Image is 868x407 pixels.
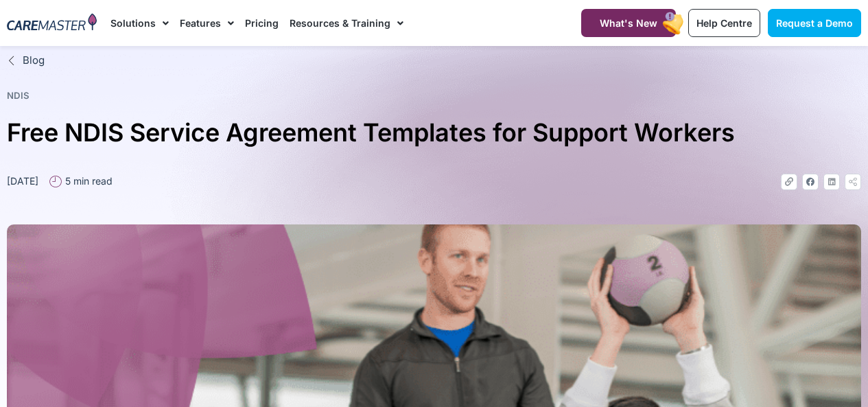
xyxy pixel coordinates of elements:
span: 5 min read [62,174,113,188]
a: Help Centre [688,9,760,37]
h1: Free NDIS Service Agreement Templates for Support Workers [7,113,861,153]
span: What's New [600,17,657,29]
span: Request a Demo [776,17,853,29]
span: Blog [19,53,45,69]
a: What's New [581,9,676,37]
span: Help Centre [696,17,752,29]
a: Request a Demo [768,9,861,37]
time: [DATE] [7,175,38,187]
a: Blog [7,53,861,69]
a: NDIS [7,90,30,101]
img: CareMaster Logo [7,13,97,33]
